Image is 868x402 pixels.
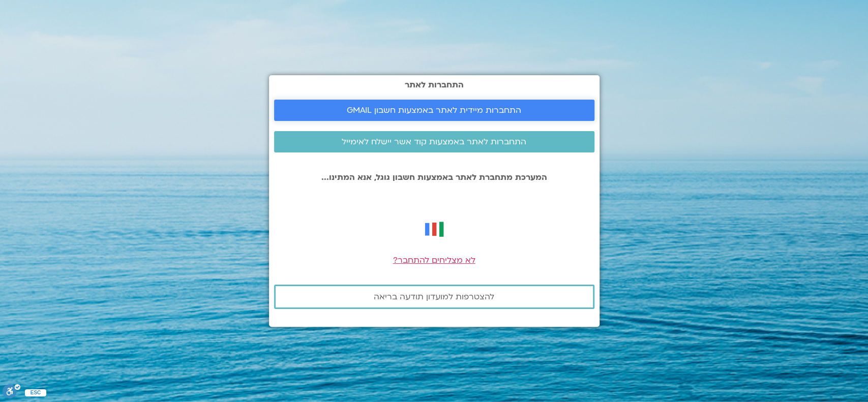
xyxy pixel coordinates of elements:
[274,173,594,182] p: המערכת מתחברת לאתר באמצעות חשבון גוגל, אנא המתינו...
[347,106,521,115] span: התחברות מיידית לאתר באמצעות חשבון GMAIL
[374,292,494,301] span: להצטרפות למועדון תודעה בריאה
[393,255,475,266] a: לא מצליחים להתחבר?
[274,80,594,89] h2: התחברות לאתר
[274,285,594,309] a: להצטרפות למועדון תודעה בריאה
[274,100,594,121] a: התחברות מיידית לאתר באמצעות חשבון GMAIL
[342,137,526,146] span: התחברות לאתר באמצעות קוד אשר יישלח לאימייל
[274,131,594,152] a: התחברות לאתר באמצעות קוד אשר יישלח לאימייל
